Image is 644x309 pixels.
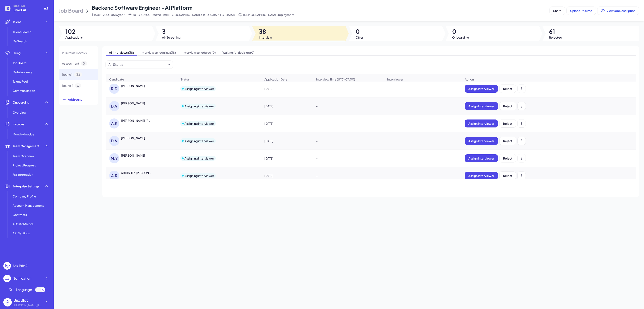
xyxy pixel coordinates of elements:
[13,30,31,34] span: Talent Search
[92,13,125,17] span: $ 150k - 200k USD/year
[570,9,592,13] span: Upload Resume
[121,153,145,157] div: Mitali Sahoo
[567,7,596,15] button: Upload Resume
[313,118,383,129] div: -
[313,152,383,164] div: -
[356,35,363,39] span: Offer
[503,104,512,108] span: Reject
[13,231,30,235] span: API Settings
[465,154,498,162] button: Assign Interviewer
[316,77,355,81] span: Interview Time (UTC-07:00)
[62,61,79,66] span: Assessment
[65,35,83,39] span: Applications
[13,163,36,167] span: Project Progress
[500,172,516,180] button: Reject
[109,84,119,94] div: R.D
[13,132,34,136] span: Monthly invoice
[468,139,494,143] span: Assign Interviewer
[13,194,36,198] span: Company Profile
[13,172,33,177] span: Jira Integration
[75,83,81,88] span: 0
[184,174,214,178] div: Assigning interviewer
[503,87,512,91] span: Reject
[3,298,12,306] img: user_logo.png
[59,7,83,14] span: Job Board
[606,9,635,13] span: View Job Description
[13,61,26,65] span: Job Board
[109,171,119,181] div: A.R
[13,79,28,83] span: Talent Pool
[313,135,383,147] div: -
[109,77,124,81] span: Candidate
[549,35,562,39] span: Rejected
[81,61,87,66] span: 0
[465,172,498,180] button: Assign Interviewer
[65,28,83,35] span: 102
[13,184,39,188] span: Enterprise Settings
[500,85,516,93] button: Reject
[13,51,21,55] span: Hiring
[13,222,34,226] span: AI Match Score
[62,83,73,88] span: Round 2
[68,97,82,101] span: Add round
[465,102,498,110] button: Assign Interviewer
[261,100,312,112] div: [DATE]
[465,85,498,93] button: Assign Interviewer
[465,77,474,81] span: Action
[184,121,214,126] div: Assigning interviewer
[109,118,119,129] div: A.K
[92,4,192,11] span: Backend Software Engineer - AI Platform
[13,4,39,8] span: BRIX FOR
[503,174,512,178] span: Reject
[313,83,383,95] div: -
[13,110,26,114] span: Overview
[259,28,272,35] span: 38
[121,118,152,123] div: Ashish Kumar Jha
[13,39,27,43] span: My Search
[109,136,119,146] div: D.V
[162,28,180,35] span: 3
[13,8,39,13] span: LiveX AI
[261,152,312,164] div: [DATE]
[109,153,119,163] div: M.S
[387,77,403,81] span: Interviewer
[219,49,258,55] span: Waiting for decision (0)
[13,213,27,217] span: Contracts
[452,28,469,35] span: 0
[550,7,565,15] button: Share
[13,88,35,93] span: Communication
[121,136,145,140] div: Daniel Valdivia Milanes
[465,137,498,145] button: Assign Interviewer
[16,287,32,292] span: Language
[13,100,29,104] span: Onboarding
[74,72,82,77] span: 38
[553,9,561,13] span: Share
[468,174,494,178] span: Assign Interviewer
[184,139,214,143] div: Assigning interviewer
[59,48,98,58] div: INTERVIEW ROUNDS
[549,28,562,35] span: 61
[261,118,312,129] div: [DATE]
[13,263,28,268] div: Ask Brix AI
[106,49,137,55] span: All Interviews (38)
[184,87,214,91] div: Assigning interviewer
[13,203,44,208] span: Account Management
[503,156,512,160] span: Reject
[503,122,512,125] span: Reject
[108,62,123,67] div: All Status
[468,104,494,108] span: Assign Interviewer
[597,7,639,15] button: View Job Description
[503,139,512,143] span: Reject
[162,35,180,39] span: AI-Screening
[500,137,516,145] button: Reject
[261,83,312,95] div: [DATE]
[13,154,34,158] span: Team Overview
[465,119,498,127] button: Assign Interviewer
[452,35,469,39] span: Onboarding
[356,28,363,35] span: 0
[500,102,516,110] button: Reject
[261,135,312,147] div: [DATE]
[184,104,214,108] div: Assigning interviewer
[313,170,383,182] div: -
[121,84,145,88] div: Rahul Dalal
